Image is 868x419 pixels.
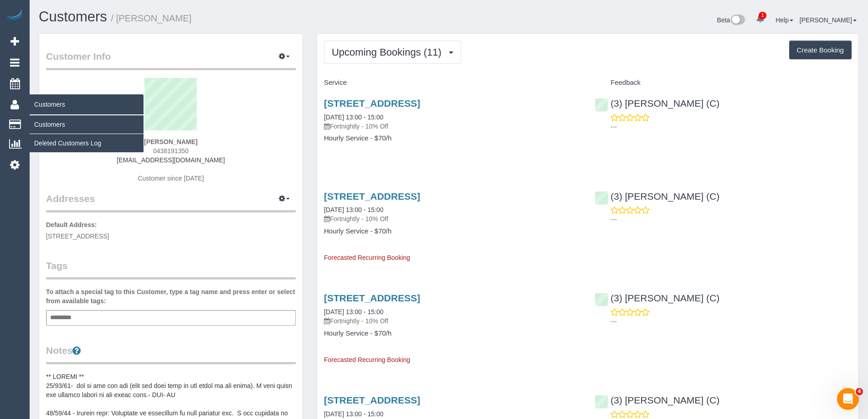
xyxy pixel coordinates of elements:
a: Beta [717,16,745,24]
a: Customers [30,115,144,134]
a: [DATE] 13:00 - 15:00 [324,114,383,121]
a: (3) [PERSON_NAME] (C) [595,293,719,303]
span: 4 [856,388,863,395]
a: (3) [PERSON_NAME] (C) [595,191,719,202]
label: Default Address: [46,220,97,229]
h4: Service [324,79,581,87]
a: [EMAIL_ADDRESS][DOMAIN_NAME] [117,156,225,164]
span: [STREET_ADDRESS] [46,233,109,240]
img: Automaid Logo [5,9,24,22]
span: Forecasted Recurring Booking [324,356,410,363]
a: [STREET_ADDRESS] [324,395,420,405]
a: [PERSON_NAME] [800,16,857,24]
a: [STREET_ADDRESS] [324,98,420,109]
strong: [PERSON_NAME] [144,138,197,145]
a: (3) [PERSON_NAME] (C) [595,395,719,405]
p: Fortnightly - 10% Off [324,316,581,326]
legend: Customer Info [46,50,296,70]
iframe: Intercom live chat [837,388,859,410]
ul: Customers [30,115,144,153]
button: Create Booking [789,41,852,60]
small: / [PERSON_NAME] [111,13,192,23]
p: --- [611,317,852,326]
span: 1 [759,12,766,19]
a: [DATE] 13:00 - 15:00 [324,410,383,418]
span: 0438191350 [153,147,189,155]
p: Fortnightly - 10% Off [324,214,581,223]
a: Customers [39,9,107,25]
legend: Tags [46,259,296,279]
button: Upcoming Bookings (11) [324,41,461,64]
a: [DATE] 13:00 - 15:00 [324,206,383,213]
h4: Feedback [595,79,852,87]
span: Upcoming Bookings (11) [332,47,446,58]
a: (3) [PERSON_NAME] (C) [595,98,719,109]
a: [STREET_ADDRESS] [324,293,420,303]
h4: Hourly Service - $70/h [324,134,581,142]
img: New interface [730,15,745,26]
a: 1 [751,9,769,29]
a: [DATE] 13:00 - 15:00 [324,308,383,316]
a: Help [776,16,793,24]
p: --- [611,215,852,224]
a: [STREET_ADDRESS] [324,191,420,202]
p: Fortnightly - 10% Off [324,122,581,131]
span: Forecasted Recurring Booking [324,254,410,261]
h4: Hourly Service - $70/h [324,330,581,337]
p: --- [611,122,852,131]
h4: Hourly Service - $70/h [324,228,581,235]
legend: Notes [46,344,296,364]
label: To attach a special tag to this Customer, type a tag name and press enter or select from availabl... [46,287,296,305]
a: Deleted Customers Log [30,134,144,152]
span: Customer since [DATE] [138,175,204,182]
span: Customers [30,94,144,115]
